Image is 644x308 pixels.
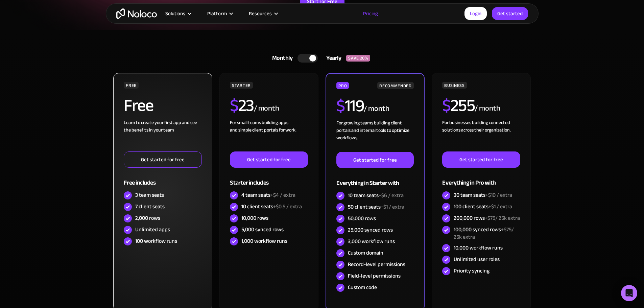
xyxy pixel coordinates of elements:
div: 10,000 workflow runs [454,244,503,252]
div: BUSINESS [442,82,467,89]
div: Learn to create your first app and see the benefits in your team ‍ [124,119,201,151]
div: 10 team seats [348,192,404,199]
div: Everything in Pro with [442,168,520,190]
div: 100,000 synced rows [454,226,520,241]
div: 7 client seats [135,203,165,210]
div: RECOMMENDED [377,82,413,89]
div: Priority syncing [454,267,490,275]
div: / month [364,103,389,114]
div: 5,000 synced rows [241,226,284,233]
a: home [116,8,157,19]
div: 10 client seats [241,203,302,210]
div: Yearly [318,53,346,63]
span: $ [230,90,238,121]
a: Login [464,7,487,20]
div: 25,000 synced rows [348,226,393,234]
div: Unlimited user roles [454,256,500,263]
h2: 255 [442,97,475,114]
div: 2,000 rows [135,214,160,222]
div: Monthly [264,53,298,63]
div: 1,000 workflow runs [241,237,287,245]
div: 3 team seats [135,191,164,199]
a: Get started for free [442,151,520,168]
div: / month [254,103,279,114]
span: +$4 / extra [270,190,295,200]
div: 100 workflow runs [135,237,177,245]
a: Get started for free [336,152,413,168]
div: 50 client seats [348,203,404,211]
span: +$1 / extra [488,202,512,212]
div: Custom domain [348,249,383,257]
div: Custom code [348,284,377,291]
h2: 23 [230,97,254,114]
a: Pricing [355,9,386,18]
div: SAVE 20% [346,55,370,62]
div: / month [475,103,500,114]
a: Get started for free [230,151,308,168]
div: Starter includes [230,168,308,190]
div: 10,000 rows [241,214,268,222]
div: STARTER [230,82,253,89]
div: Solutions [157,9,199,18]
div: PRO [336,82,349,89]
div: 200,000 rows [454,214,520,222]
div: Open Intercom Messenger [621,285,637,301]
a: Get started for free [124,151,201,168]
span: +$10 / extra [485,190,512,200]
div: 50,000 rows [348,215,376,222]
span: +$75/ 25k extra [454,224,514,242]
span: +$1 / extra [381,202,404,212]
div: 100 client seats [454,203,512,210]
div: 3,000 workflow runs [348,238,395,245]
div: Free includes [124,168,201,190]
div: Platform [199,9,240,18]
div: Solutions [165,9,185,18]
span: +$6 / extra [379,190,404,200]
div: Unlimited apps [135,226,170,233]
div: Everything in Starter with [336,168,413,190]
div: For growing teams building client portals and internal tools to optimize workflows. [336,119,413,152]
div: Resources [249,9,272,18]
h2: 119 [336,97,364,114]
span: +$75/ 25k extra [485,213,520,223]
div: Resources [240,9,285,18]
div: For small teams building apps and simple client portals for work. ‍ [230,119,308,151]
span: $ [336,90,345,122]
a: Get started [492,7,528,20]
span: +$0.5 / extra [273,202,302,212]
div: Platform [207,9,227,18]
div: 4 team seats [241,191,295,199]
h2: Free [124,97,153,114]
div: Record-level permissions [348,261,405,268]
div: FREE [124,82,139,89]
div: For businesses building connected solutions across their organization. ‍ [442,119,520,151]
div: Field-level permissions [348,272,401,280]
div: 30 team seats [454,191,512,199]
span: $ [442,90,451,121]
